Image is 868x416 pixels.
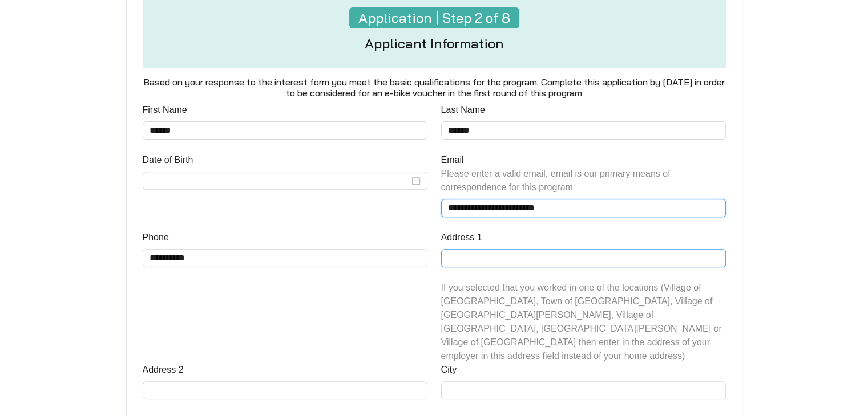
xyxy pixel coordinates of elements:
[143,103,187,117] label: First Name
[150,174,409,187] input: Date of Birth
[441,231,482,244] label: Address 1
[143,249,427,267] input: Phone
[441,249,726,267] input: Address 1
[441,153,726,194] span: Email
[143,121,427,140] input: First Name
[441,103,485,117] label: Last Name
[441,169,671,192] span: Please enter a valid email, email is our primary means of correspondence for this program
[143,363,184,377] label: Address 2
[365,35,504,52] h4: Applicant Information
[143,153,193,167] label: Date of Birth
[143,381,427,399] input: Address 2
[441,283,722,361] span: If you selected that you worked in one of the locations (Village of [GEOGRAPHIC_DATA], Town of [G...
[441,363,457,377] label: City
[349,7,519,28] h4: Application | Step 2 of 8
[143,231,169,244] label: Phone
[441,381,726,399] input: City
[441,121,726,140] input: Last Name
[143,77,726,99] h6: Based on your response to the interest form you meet the basic qualifications for the program. Co...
